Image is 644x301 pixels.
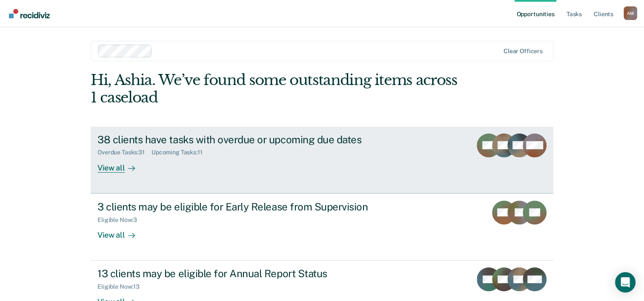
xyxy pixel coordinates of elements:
[9,9,50,18] img: Recidiviz
[97,201,396,213] div: 3 clients may be eligible for Early Release from Supervision
[97,216,144,224] div: Eligible Now : 3
[615,272,635,292] div: Open Intercom Messenger
[97,133,396,146] div: 38 clients have tasks with overdue or upcoming due dates
[97,267,396,280] div: 13 clients may be eligible for Annual Report Status
[624,6,637,20] button: Profile dropdown button
[91,193,553,261] a: 3 clients may be eligible for Early Release from SupervisionEligible Now:3View all
[504,48,543,55] div: Clear officers
[97,149,152,156] div: Overdue Tasks : 31
[97,223,145,240] div: View all
[91,127,553,193] a: 38 clients have tasks with overdue or upcoming due datesOverdue Tasks:31Upcoming Tasks:11View all
[97,283,146,290] div: Eligible Now : 13
[97,156,145,173] div: View all
[152,149,209,156] div: Upcoming Tasks : 11
[624,6,637,20] div: A M
[91,71,461,106] div: Hi, Ashia. We’ve found some outstanding items across 1 caseload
